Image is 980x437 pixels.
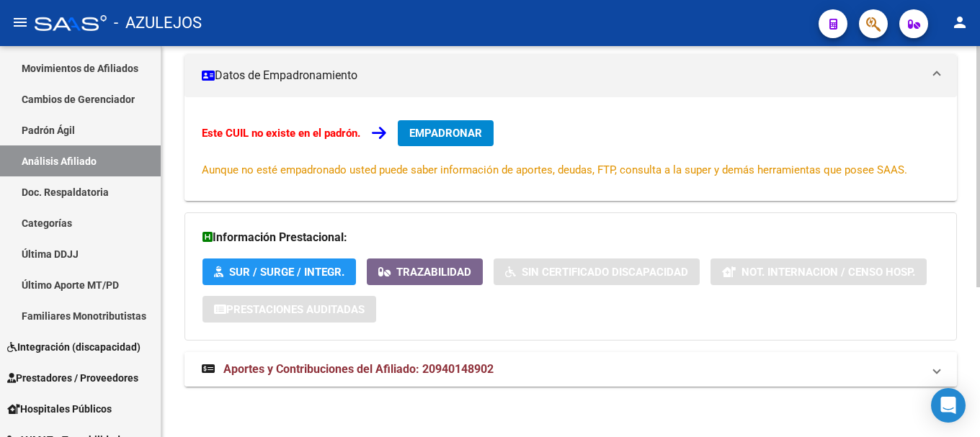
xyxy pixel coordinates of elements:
[931,388,966,423] div: Open Intercom Messenger
[12,14,29,31] mat-icon: menu
[367,258,483,285] button: Trazabilidad
[202,258,356,285] button: SUR / SURGE / INTEGR.
[710,258,927,285] button: Not. Internacion / Censo Hosp.
[202,163,907,176] span: Aunque no esté empadronado usted puede saber información de aportes, deudas, FTP, consulta a la s...
[229,266,344,279] span: SUR / SURGE / INTEGR.
[7,370,138,386] span: Prestadores / Proveedores
[184,54,957,97] mat-expansion-panel-header: Datos de Empadronamiento
[202,127,360,140] strong: Este CUIL no existe en el padrón.
[226,303,365,316] span: Prestaciones Auditadas
[398,120,494,146] button: EMPADRONAR
[951,14,968,31] mat-icon: person
[223,362,494,376] span: Aportes y Contribuciones del Afiliado: 20940148902
[202,296,376,323] button: Prestaciones Auditadas
[522,266,688,279] span: Sin Certificado Discapacidad
[202,227,939,248] h3: Información Prestacional:
[184,97,957,201] div: Datos de Empadronamiento
[202,68,922,84] mat-panel-title: Datos de Empadronamiento
[494,258,700,285] button: Sin Certificado Discapacidad
[7,339,141,355] span: Integración (discapacidad)
[409,127,482,140] span: EMPADRONAR
[396,266,471,279] span: Trazabilidad
[741,266,915,279] span: Not. Internacion / Censo Hosp.
[184,352,957,387] mat-expansion-panel-header: Aportes y Contribuciones del Afiliado: 20940148902
[114,7,202,39] span: - AZULEJOS
[7,401,112,417] span: Hospitales Públicos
